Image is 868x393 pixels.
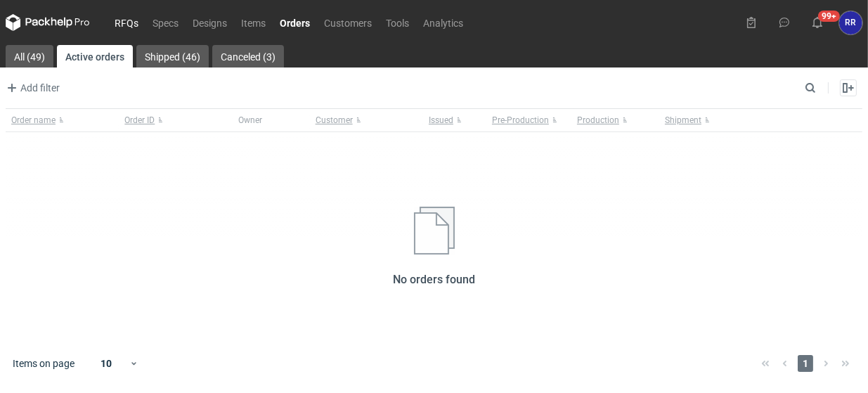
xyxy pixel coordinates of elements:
svg: Packhelp Pro [6,14,90,31]
a: Designs [186,14,234,31]
span: Add filter [4,79,60,96]
a: Canceled (3) [212,45,284,67]
a: All (49) [6,45,53,67]
span: Items on page [13,356,75,371]
button: RR [839,11,862,34]
span: 1 [798,355,813,372]
a: Specs [145,14,186,31]
input: Search [802,79,847,96]
a: Orders [273,14,317,31]
a: Customers [317,14,379,31]
button: Add filter [3,79,60,96]
a: Active orders [57,45,133,67]
a: Analytics [416,14,470,31]
a: Shipped (46) [136,45,209,67]
button: 99+ [806,11,829,34]
h2: No orders found [393,271,475,288]
div: 10 [84,354,129,373]
a: Items [234,14,273,31]
div: Robert Rakowski [839,11,862,34]
a: Tools [379,14,416,31]
a: RFQs [108,14,145,31]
